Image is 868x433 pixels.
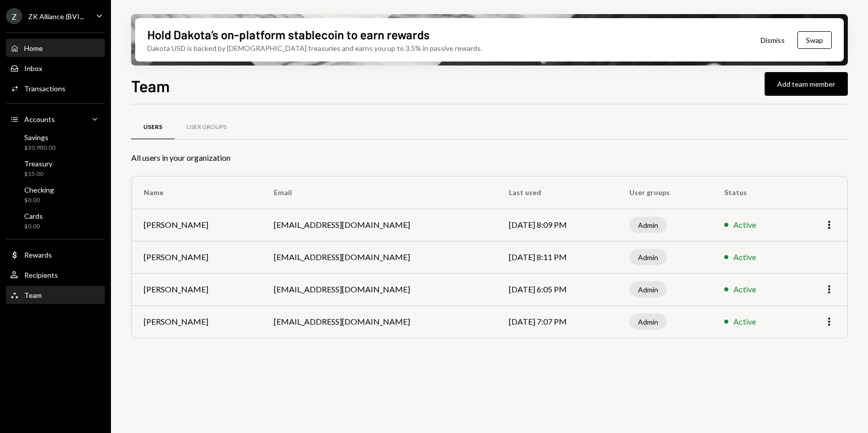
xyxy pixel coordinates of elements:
[24,196,54,205] div: $0.00
[24,271,58,279] div: Recipients
[712,176,794,209] th: Status
[24,84,66,93] div: Transactions
[629,314,667,330] div: Admin
[262,305,497,338] td: [EMAIL_ADDRESS][DOMAIN_NAME]
[132,176,262,209] th: Name
[24,133,55,142] div: Savings
[262,176,497,209] th: Email
[24,115,55,123] div: Accounts
[6,209,105,233] a: Cards$0.00
[131,152,848,164] div: All users in your organization
[765,72,848,96] button: Add team member
[262,209,497,241] td: [EMAIL_ADDRESS][DOMAIN_NAME]
[6,266,105,284] a: Recipients
[24,185,54,194] div: Checking
[147,43,482,53] div: Dakota USD is backed by [DEMOGRAPHIC_DATA] treasuries and earns you up to 3.5% in passive rewards.
[6,156,105,180] a: Treasury$15.00
[6,110,105,128] a: Accounts
[617,176,712,209] th: User groups
[147,26,430,43] div: Hold Dakota’s on-platform stablecoin to earn rewards
[24,222,43,231] div: $0.00
[629,281,667,297] div: Admin
[24,291,42,299] div: Team
[748,28,797,52] button: Dismiss
[733,283,756,295] div: Active
[629,249,667,265] div: Admin
[24,44,43,52] div: Home
[262,273,497,305] td: [EMAIL_ADDRESS][DOMAIN_NAME]
[497,305,617,338] td: [DATE] 7:07 PM
[497,176,617,209] th: Last used
[6,39,105,57] a: Home
[733,316,756,328] div: Active
[497,241,617,273] td: [DATE] 8:11 PM
[132,305,262,338] td: [PERSON_NAME]
[6,182,105,207] a: Checking$0.00
[131,114,175,140] a: Users
[6,286,105,304] a: Team
[132,273,262,305] td: [PERSON_NAME]
[6,8,22,24] div: Z
[24,251,52,259] div: Rewards
[175,114,239,140] a: User Groups
[797,31,832,49] button: Swap
[24,212,43,220] div: Cards
[262,241,497,273] td: [EMAIL_ADDRESS][DOMAIN_NAME]
[24,170,52,178] div: $15.00
[629,217,667,233] div: Admin
[497,273,617,305] td: [DATE] 6:05 PM
[28,12,84,21] div: ZK Alliance (BVI...
[131,76,170,96] h1: Team
[733,219,756,231] div: Active
[6,245,105,264] a: Rewards
[497,209,617,241] td: [DATE] 8:09 PM
[733,251,756,263] div: Active
[24,144,55,152] div: $30,980.00
[6,130,105,154] a: Savings$30,980.00
[132,209,262,241] td: [PERSON_NAME]
[24,159,52,168] div: Treasury
[6,59,105,77] a: Inbox
[6,79,105,97] a: Transactions
[24,64,42,73] div: Inbox
[132,241,262,273] td: [PERSON_NAME]
[143,123,162,132] div: Users
[187,123,226,132] div: User Groups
